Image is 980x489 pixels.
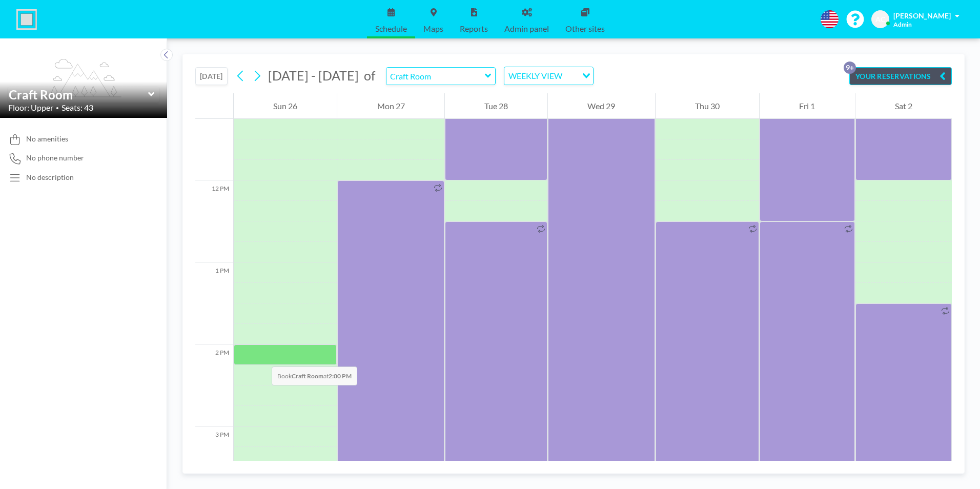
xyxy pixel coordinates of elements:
[195,344,233,426] div: 2 PM
[506,69,564,83] span: WEEKLY VIEW
[26,134,68,144] span: No amenities
[875,15,885,24] span: AC
[292,372,323,380] b: Craft Room
[445,93,547,119] div: Tue 28
[337,93,444,119] div: Mon 27
[16,9,37,30] img: organization-logo
[844,62,856,74] p: 9+
[855,93,952,119] div: Sat 2
[565,69,576,83] input: Search for option
[195,98,233,180] div: 11 AM
[849,67,952,85] button: YOUR RESERVATIONS9+
[195,67,228,85] button: [DATE]
[26,173,74,182] div: No description
[656,93,759,119] div: Thu 30
[504,67,593,85] div: Search for option
[364,68,375,84] span: of
[893,21,912,28] span: Admin
[62,103,93,113] span: Seats: 43
[565,25,605,33] span: Other sites
[26,153,84,162] span: No phone number
[234,93,337,119] div: Sun 26
[272,366,357,385] span: Book at
[8,103,53,113] span: Floor: Upper
[893,11,951,20] span: [PERSON_NAME]
[329,372,352,380] b: 2:00 PM
[423,25,443,33] span: Maps
[375,25,407,33] span: Schedule
[195,180,233,262] div: 12 PM
[386,68,485,85] input: Craft Room
[9,87,148,102] input: Craft Room
[460,25,488,33] span: Reports
[56,105,59,111] span: •
[195,262,233,344] div: 1 PM
[268,68,359,83] span: [DATE] - [DATE]
[504,25,549,33] span: Admin panel
[760,93,854,119] div: Fri 1
[548,93,655,119] div: Wed 29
